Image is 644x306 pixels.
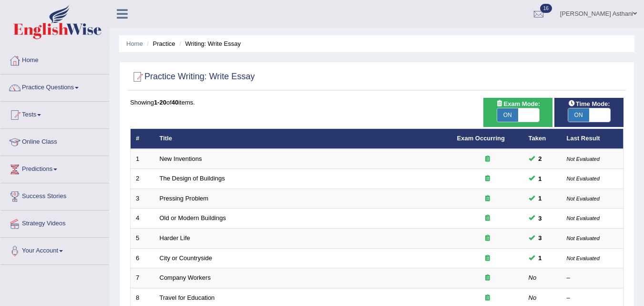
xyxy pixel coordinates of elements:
[567,215,600,221] small: Not Evaluated
[0,211,109,234] a: Strategy Videos
[160,175,225,182] a: The Design of Buildings
[131,169,154,189] td: 2
[535,233,546,243] span: You can still take this question
[0,183,109,207] a: Success Stories
[567,196,600,201] small: Not Evaluated
[160,234,190,242] a: Harder Life
[160,254,213,262] a: City or Countryside
[535,193,546,203] span: You can still take this question
[0,74,109,98] a: Practice Questions
[535,154,546,164] span: You can still take this question
[131,229,154,249] td: 5
[457,155,518,164] div: Exam occurring question
[567,156,600,162] small: Not Evaluated
[160,214,226,222] a: Old or Modern Buildings
[0,47,109,71] a: Home
[131,129,154,149] th: #
[562,129,624,149] th: Last Result
[160,195,209,202] a: Pressing Problem
[0,156,109,180] a: Predictions
[567,255,600,261] small: Not Evaluated
[144,39,175,48] li: Practice
[130,70,255,84] h2: Practice Writing: Write Essay
[160,274,211,281] a: Company Workers
[130,98,624,107] div: Showing of items.
[160,155,202,162] a: New Inventions
[457,174,518,183] div: Exam occurring question
[0,129,109,153] a: Online Class
[154,129,452,149] th: Title
[492,99,543,109] span: Exam Mode:
[523,129,562,149] th: Taken
[131,149,154,169] td: 1
[535,253,546,263] span: You can still take this question
[0,102,109,126] a: Tests
[177,39,241,48] li: Writing: Write Essay
[483,98,552,127] div: Show exams occurring in exams
[529,274,537,281] em: No
[529,294,537,301] em: No
[540,4,552,13] span: 16
[567,274,618,283] div: –
[457,274,518,283] div: Exam occurring question
[126,40,143,47] a: Home
[0,238,109,262] a: Your Account
[457,214,518,223] div: Exam occurring question
[457,254,518,263] div: Exam occurring question
[131,248,154,268] td: 6
[567,176,600,181] small: Not Evaluated
[457,294,518,303] div: Exam occurring question
[131,268,154,288] td: 7
[160,294,215,301] a: Travel for Education
[567,235,600,241] small: Not Evaluated
[457,135,505,142] a: Exam Occurring
[535,213,546,223] span: You can still take this question
[497,108,518,122] span: ON
[535,174,546,184] span: You can still take this question
[567,294,618,303] div: –
[457,234,518,243] div: Exam occurring question
[568,108,589,122] span: ON
[457,194,518,203] div: Exam occurring question
[154,99,166,106] b: 1-20
[564,99,614,109] span: Time Mode:
[172,99,178,106] b: 40
[131,189,154,209] td: 3
[131,209,154,229] td: 4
